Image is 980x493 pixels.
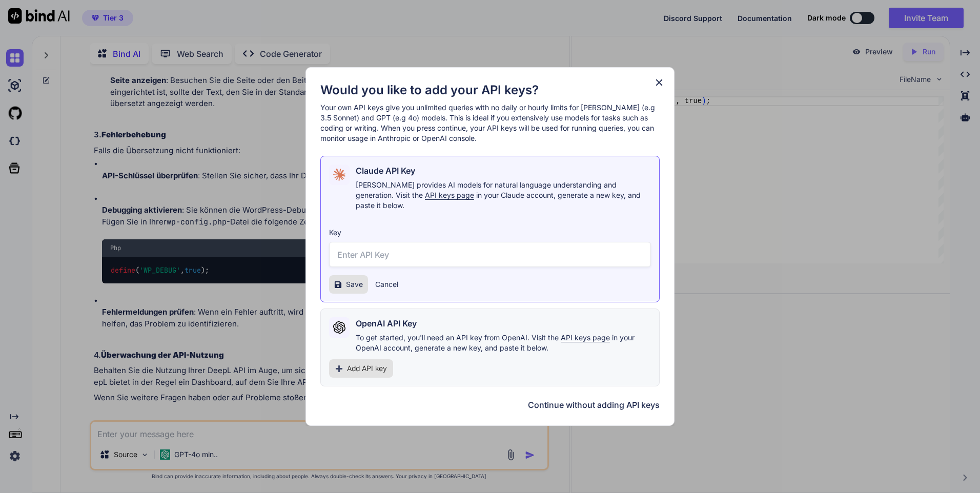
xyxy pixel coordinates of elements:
span: Add API key [347,363,387,374]
button: Continue without adding API keys [528,399,660,411]
h2: Claude API Key [356,165,415,177]
button: Save [329,275,368,294]
span: Save [346,279,363,290]
p: To get started, you'll need an API key from OpenAI. Visit the in your OpenAI account, generate a ... [356,333,651,353]
input: Enter API Key [329,242,651,267]
h3: Key [329,228,651,238]
button: Cancel [375,279,398,290]
p: Your own API keys give you unlimited queries with no daily or hourly limits for [PERSON_NAME] (e.... [320,102,660,143]
p: [PERSON_NAME] provides AI models for natural language understanding and generation. Visit the in ... [356,180,651,211]
h2: OpenAI API Key [356,317,417,330]
span: API keys page [425,191,474,199]
span: API keys page [561,333,610,342]
h1: Would you like to add your API keys? [320,82,660,98]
